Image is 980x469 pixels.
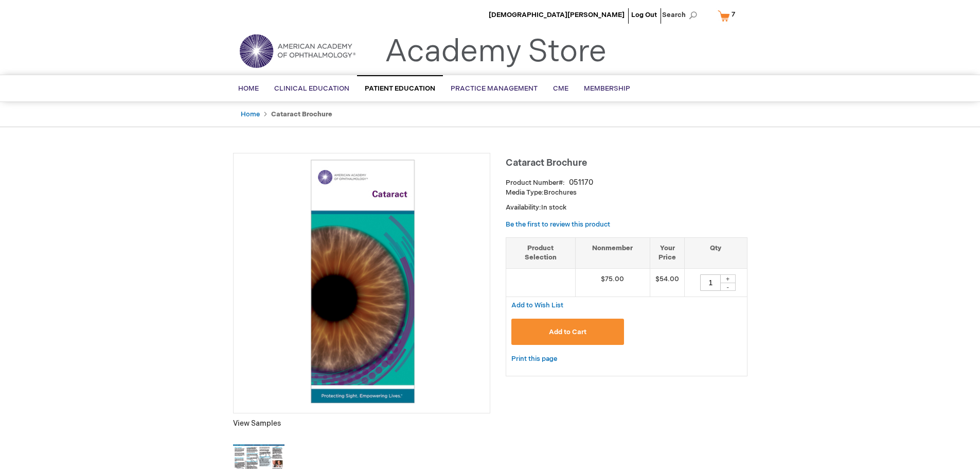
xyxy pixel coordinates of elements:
th: Product Selection [506,237,576,268]
th: Your Price [650,237,685,268]
div: - [720,283,736,291]
a: Academy Store [385,33,607,71]
p: Availability: [506,203,747,213]
span: Clinical Education [274,84,349,93]
button: Add to Cart [511,319,625,345]
strong: Media Type: [506,188,544,197]
span: Home [238,84,259,93]
div: + [720,274,736,283]
td: $75.00 [575,268,650,297]
span: Membership [584,84,630,93]
img: Cataract Brochure [239,159,485,405]
div: 051170 [569,178,593,188]
span: Cataract Brochure [506,158,587,168]
input: Qty [700,274,721,291]
a: Be the first to review this product [506,220,610,229]
a: Add to Wish List [511,301,563,309]
a: 7 [716,7,742,25]
td: $54.00 [650,268,685,297]
span: CME [553,84,568,93]
a: Log Out [631,11,657,19]
span: Practice Management [451,84,538,93]
span: Add to Wish List [511,301,563,309]
a: Home [241,110,260,118]
strong: Product Number [506,179,565,187]
a: [DEMOGRAPHIC_DATA][PERSON_NAME] [489,11,625,19]
strong: Cataract Brochure [271,110,332,118]
span: Patient Education [365,84,435,93]
p: Brochures [506,188,747,198]
th: Nonmember [575,237,650,268]
span: Add to Cart [549,328,586,336]
a: Print this page [511,353,557,366]
span: 7 [732,10,735,19]
p: View Samples [233,419,490,429]
span: In stock [541,203,566,212]
th: Qty [685,237,747,268]
span: Search [662,5,701,25]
